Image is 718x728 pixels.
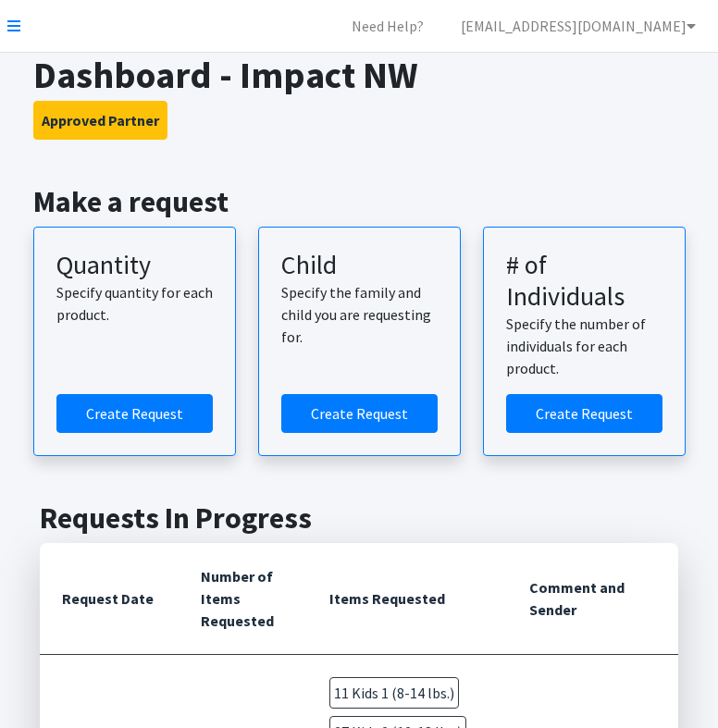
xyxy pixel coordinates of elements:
[40,500,678,536] h2: Requests In Progress
[446,7,711,44] a: [EMAIL_ADDRESS][DOMAIN_NAME]
[506,313,662,379] p: Specify the number of individuals for each product.
[307,543,507,655] th: Items Requested
[179,543,307,655] th: Number of Items Requested
[56,250,213,281] h3: Quantity
[507,543,678,655] th: Comment and Sender
[33,53,686,97] h1: Dashboard - Impact NW
[281,250,438,281] h3: Child
[506,250,662,312] h3: # of Individuals
[33,101,167,140] button: Approved Partner
[329,677,459,709] span: 11 Kids 1 (8-14 lbs.)
[56,394,213,433] a: Create a request by quantity
[33,184,686,219] h2: Make a request
[337,7,439,44] a: Need Help?
[281,281,438,348] p: Specify the family and child you are requesting for.
[281,394,438,433] a: Create a request for a child or family
[506,394,662,433] a: Create a request by number of individuals
[40,543,179,655] th: Request Date
[56,281,213,326] p: Specify quantity for each product.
